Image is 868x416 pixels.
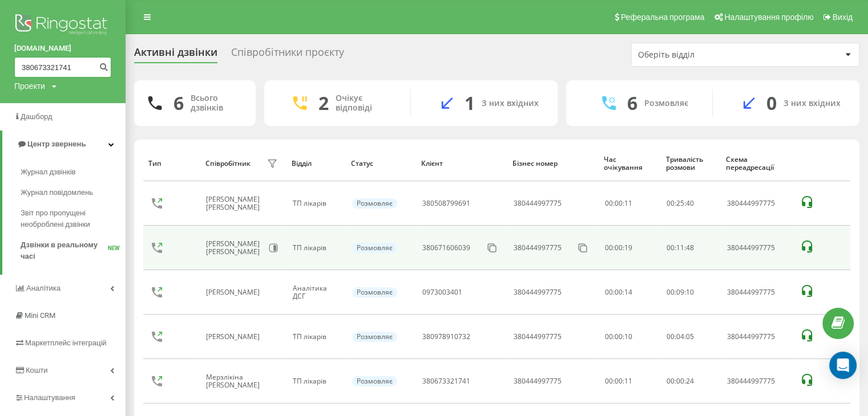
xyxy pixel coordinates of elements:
[21,235,126,267] a: Дзвінки в реальному часіNEW
[14,80,45,92] div: Проекти
[829,352,857,379] div: Open Intercom Messenger
[627,92,637,114] div: 6
[676,243,684,252] span: 11
[21,166,75,178] span: Журнал дзвінків
[727,377,788,385] div: 380444997775
[621,13,705,22] span: Реферальна програма
[667,288,694,296] div: : :
[14,11,111,40] img: Ringostat logo
[351,160,410,168] div: Статус
[766,92,777,114] div: 0
[206,288,263,296] div: [PERSON_NAME]
[514,377,562,385] div: 380444997775
[676,198,684,208] span: 25
[667,287,675,297] span: 00
[686,287,694,297] span: 10
[676,332,684,341] span: 04
[21,207,120,230] span: Звіт про пропущені необроблені дзвінки
[667,376,675,386] span: 00
[21,203,126,235] a: Звіт про пропущені необроблені дзвінки
[604,288,654,296] div: 00:00:14
[667,244,694,252] div: : :
[604,377,654,385] div: 00:00:11
[21,239,108,262] span: Дзвінки в реальному часі
[465,92,475,114] div: 1
[421,160,502,168] div: Клієнт
[318,92,329,114] div: 2
[676,287,684,297] span: 09
[638,50,774,60] div: Оберіть відділ
[727,333,788,341] div: 380444997775
[784,99,841,108] div: З них вхідних
[514,199,562,207] div: 380444997775
[14,43,111,54] a: [DOMAIN_NAME]
[148,160,194,168] div: Тип
[293,333,340,341] div: ТП лікарів
[293,284,340,301] div: Аналітика ДСГ
[604,244,654,252] div: 00:00:19
[667,333,694,341] div: : :
[604,156,655,172] div: Час очікування
[173,92,184,114] div: 6
[512,160,593,168] div: Бізнес номер
[336,93,393,113] div: Очікує відповіді
[727,244,788,252] div: 380444997775
[293,377,340,385] div: ТП лікарів
[644,99,688,108] div: Розмовляє
[206,240,264,256] div: [PERSON_NAME] [PERSON_NAME]
[352,287,397,297] div: Розмовляє
[21,112,53,121] span: Дашборд
[667,377,694,385] div: : :
[727,288,788,296] div: 380444997775
[726,156,788,172] div: Схема переадресації
[422,288,462,296] div: 0973003401
[422,377,470,385] div: 380673321741
[352,332,397,342] div: Розмовляє
[134,46,217,64] div: Активні дзвінки
[686,243,694,252] span: 48
[293,199,340,207] div: ТП лікарів
[482,99,539,108] div: З них вхідних
[604,199,654,207] div: 00:00:11
[25,338,107,347] span: Маркетплейс інтеграцій
[667,332,675,341] span: 00
[724,13,813,22] span: Налаштування профілю
[21,162,126,182] a: Журнал дзвінків
[24,393,75,402] span: Налаштування
[604,333,654,341] div: 00:00:10
[667,199,694,207] div: : :
[206,195,264,212] div: [PERSON_NAME] [PERSON_NAME]
[422,333,470,341] div: 380978910732
[667,198,675,208] span: 00
[833,13,853,22] span: Вихід
[26,366,47,374] span: Кошти
[514,288,562,296] div: 380444997775
[686,332,694,341] span: 05
[191,93,242,113] div: Всього дзвінків
[352,198,397,209] div: Розмовляє
[422,199,470,207] div: 380508799691
[686,376,694,386] span: 24
[21,187,93,198] span: Журнал повідомлень
[666,156,716,172] div: Тривалість розмови
[667,243,675,252] span: 00
[352,376,397,386] div: Розмовляє
[292,160,340,168] div: Відділ
[686,198,694,208] span: 40
[514,333,562,341] div: 380444997775
[2,130,126,158] a: Центр звернень
[14,57,111,78] input: Пошук за номером
[205,160,251,168] div: Співробітник
[293,244,340,252] div: ТП лікарів
[25,311,55,320] span: Mini CRM
[206,373,264,390] div: Мерзлікіна [PERSON_NAME]
[21,182,126,203] a: Журнал повідомлень
[676,376,684,386] span: 00
[231,46,344,64] div: Співробітники проєкту
[727,199,788,207] div: 380444997775
[26,284,60,292] span: Аналiтика
[352,243,397,253] div: Розмовляє
[422,244,470,252] div: 380671606039
[206,333,263,341] div: [PERSON_NAME]
[514,244,562,252] div: 380444997775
